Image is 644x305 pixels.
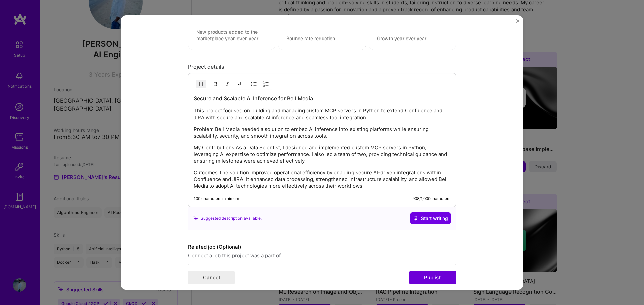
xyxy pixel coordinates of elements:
[194,107,450,121] p: This project focused on building and managing custom MCP servers in Python to extend Confluence a...
[194,144,450,164] p: My Contributions As a Data Scientist, I designed and implemented custom MCP servers in Python, le...
[213,81,218,87] img: Bold
[516,19,519,26] button: Close
[194,169,450,189] p: Outcomes The solution improved operational efficiency by enabling secure AI-driven integrations w...
[193,215,262,222] div: Suggested description available.
[412,196,450,201] div: 908 / 1,000 characters
[194,95,450,102] h3: Secure and Scalable AI Inference for Bell Media
[251,81,257,87] img: UL
[194,126,450,139] p: Problem Bell Media needed a solution to embed AI inference into existing platforms while ensuring...
[409,271,456,284] button: Publish
[188,252,456,260] span: Connect a job this project was a part of.
[208,80,208,88] img: Divider
[413,215,448,222] span: Start writing
[410,212,451,224] button: Start writing
[413,216,418,221] i: icon CrystalBallWhite
[194,196,239,201] div: 100 characters minimum
[188,271,235,284] button: Cancel
[225,81,230,87] img: Italic
[188,243,456,251] label: Related job (Optional)
[237,81,242,87] img: Underline
[198,81,204,87] img: Heading
[263,81,269,87] img: OL
[193,216,198,221] i: icon SuggestedTeams
[188,63,456,70] div: Project details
